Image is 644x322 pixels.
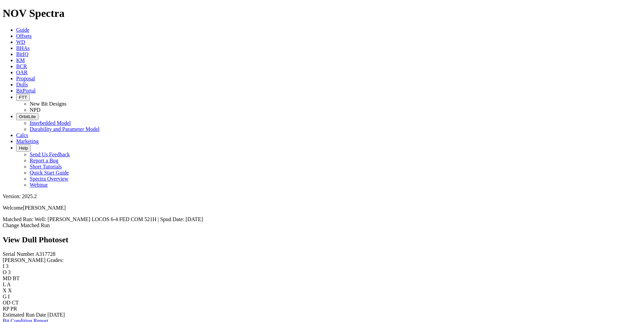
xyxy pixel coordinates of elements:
label: MD [3,275,11,281]
span: FTT [19,95,27,100]
a: Interbedded Model [30,120,71,126]
a: Webinar [30,182,48,188]
span: A [7,281,11,287]
a: Proposal [16,76,35,81]
a: Marketing [16,138,39,144]
label: Serial Number [3,251,34,257]
span: PR [10,306,17,312]
span: [DATE] [47,312,65,318]
a: Spectra Overview [30,176,68,182]
a: Report a Bug [30,158,58,163]
span: 3 [8,269,11,275]
span: BT [13,275,20,281]
span: Matched Run: [3,216,33,222]
label: O [3,269,7,275]
span: Well: [PERSON_NAME] LOCOS 6-4 FED COM 521H | Spud Date: [DATE] [35,216,203,222]
div: [PERSON_NAME] Grades: [3,257,641,263]
a: WD [16,39,25,45]
button: FTT [16,94,30,101]
h1: NOV Spectra [3,7,641,20]
span: Help [19,145,28,151]
a: BCR [16,63,27,69]
a: OAR [16,70,28,75]
a: Send Us Feedback [30,152,70,157]
label: X [3,288,7,293]
label: G [3,294,7,299]
a: Short Tutorials [30,164,62,169]
button: OrbitLite [16,113,38,120]
span: X [8,288,12,293]
span: OrbitLite [19,114,36,119]
div: Version: 2025.2 [3,193,641,199]
a: Guide [16,27,29,33]
a: Calcs [16,132,28,138]
a: BitIQ [16,51,28,57]
h2: View Dull Photoset [3,235,641,244]
label: Estimated Run Date [3,312,46,318]
a: Quick Start Guide [30,170,69,176]
a: Offsets [16,33,32,39]
a: Dulls [16,82,28,87]
a: NPD [30,107,40,113]
a: KM [16,57,25,63]
a: BitPortal [16,88,36,93]
span: 3 [6,263,8,269]
a: BHAs [16,45,30,51]
label: I [3,263,4,269]
span: [PERSON_NAME] [23,205,66,211]
a: Change Matched Run [3,222,50,228]
label: RP [3,306,9,312]
span: I [8,294,10,299]
p: Welcome [3,205,641,211]
a: Durability and Parameter Model [30,126,100,132]
span: A317728 [35,251,56,257]
button: Help [16,144,31,152]
a: New Bit Designs [30,101,66,107]
label: OD [3,300,10,305]
label: L [3,281,6,287]
span: CT [12,300,19,305]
